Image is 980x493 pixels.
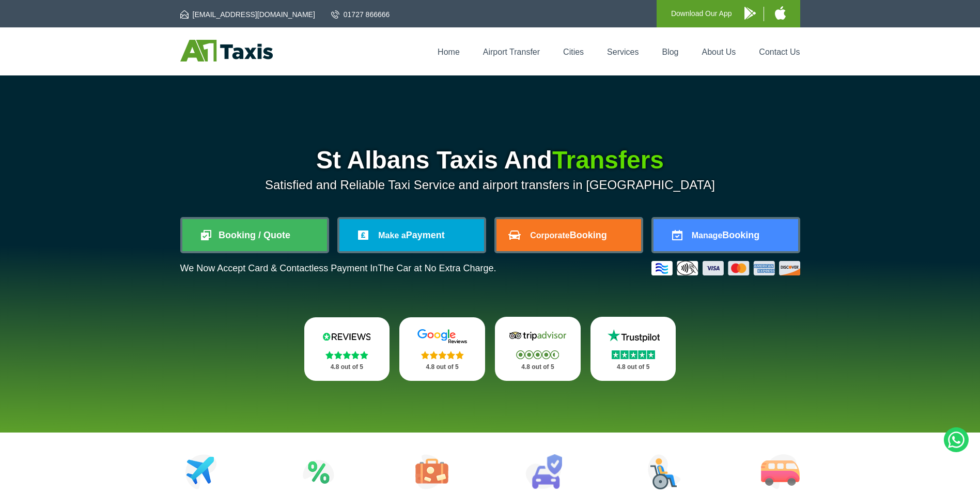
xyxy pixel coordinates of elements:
[304,317,390,381] a: Reviews.io Stars 4.8 out of 5
[411,329,473,344] img: Google
[339,219,484,251] a: Make aPayment
[316,329,378,344] img: Reviews.io
[180,148,800,173] h1: St Albans Taxis And
[507,328,569,344] img: Tripadvisor
[761,454,800,489] img: Minibus
[651,261,800,275] img: Credit And Debit Cards
[185,454,217,489] img: Airport Transfers
[180,40,273,61] img: A1 Taxis St Albans LTD
[552,146,664,174] span: Transfers
[303,454,334,489] img: Attractions
[692,231,723,240] span: Manage
[378,263,496,273] span: The Car at No Extra Charge.
[602,361,665,374] p: 4.8 out of 5
[378,231,406,240] span: Make a
[775,6,786,20] img: A1 Taxis iPhone App
[182,219,327,251] a: Booking / Quote
[744,7,756,20] img: A1 Taxis Android App
[421,351,464,359] img: Stars
[316,361,379,374] p: 4.8 out of 5
[671,7,732,20] p: Download Our App
[411,361,474,374] p: 4.8 out of 5
[180,9,315,20] a: [EMAIL_ADDRESS][DOMAIN_NAME]
[180,263,496,274] p: We Now Accept Card & Contactless Payment In
[662,48,678,56] a: Blog
[483,48,540,56] a: Airport Transfer
[607,48,639,56] a: Services
[602,328,664,344] img: Trustpilot
[702,48,736,56] a: About Us
[759,48,800,56] a: Contact Us
[530,231,569,240] span: Corporate
[496,219,641,251] a: CorporateBooking
[399,317,485,381] a: Google Stars 4.8 out of 5
[506,361,569,374] p: 4.8 out of 5
[180,178,800,192] p: Satisfied and Reliable Taxi Service and airport transfers in [GEOGRAPHIC_DATA]
[612,350,655,359] img: Stars
[654,219,798,251] a: ManageBooking
[648,454,681,489] img: Wheelchair
[495,317,581,381] a: Tripadvisor Stars 4.8 out of 5
[563,48,584,56] a: Cities
[516,350,559,359] img: Stars
[331,9,390,20] a: 01727 866666
[325,351,368,359] img: Stars
[590,317,676,381] a: Trustpilot Stars 4.8 out of 5
[525,454,562,489] img: Car Rental
[415,454,448,489] img: Tours
[438,48,460,56] a: Home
